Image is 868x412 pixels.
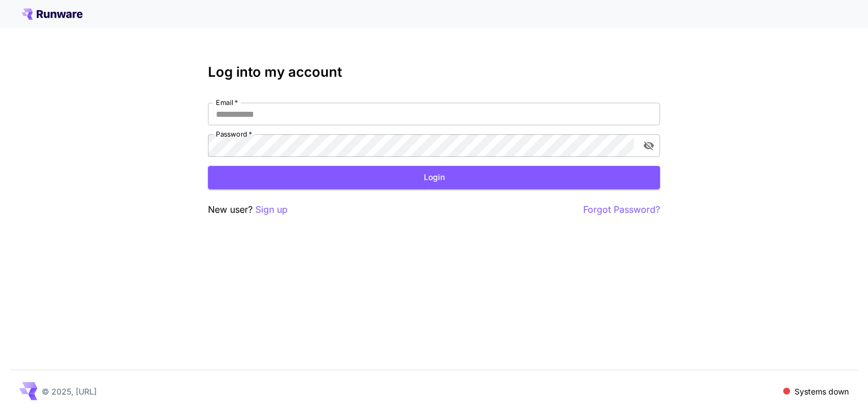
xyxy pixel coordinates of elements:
[255,203,288,217] button: Sign up
[42,385,97,397] p: © 2025, [URL]
[208,166,660,189] button: Login
[583,203,660,217] button: Forgot Password?
[795,385,849,397] p: Systems down
[216,98,238,107] label: Email
[208,203,288,217] p: New user?
[208,64,660,80] h3: Log into my account
[216,129,252,139] label: Password
[639,135,659,156] button: toggle password visibility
